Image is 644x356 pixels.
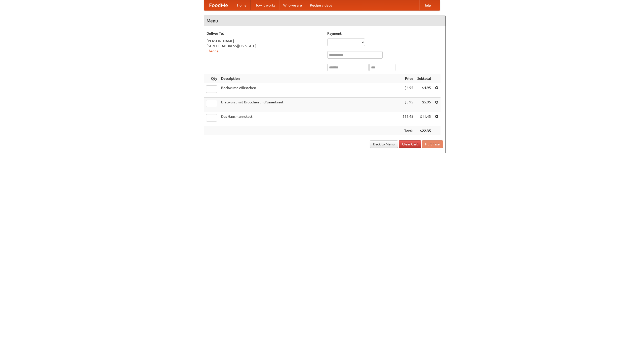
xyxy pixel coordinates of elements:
[415,83,433,98] td: $4.95
[327,31,443,36] h5: Payment:
[219,98,400,112] td: Bratwurst mit Brötchen und Sauerkraut
[400,98,415,112] td: $5.95
[400,83,415,98] td: $4.95
[400,126,415,136] th: Total:
[233,0,251,10] a: Home
[207,38,322,44] div: [PERSON_NAME]
[204,0,233,10] a: FoodMe
[207,44,322,49] div: [STREET_ADDRESS][US_STATE]
[399,140,421,148] a: Clear Cart
[219,112,400,126] td: Das Hausmannskost
[204,74,219,83] th: Qty
[207,31,322,36] h5: Deliver To:
[279,0,306,10] a: Who we are
[415,112,433,126] td: $11.45
[370,140,398,148] a: Back to Menu
[306,0,336,10] a: Recipe videos
[422,140,443,148] button: Purchase
[219,74,400,83] th: Description
[415,74,433,83] th: Subtotal
[400,112,415,126] td: $11.45
[219,83,400,98] td: Bockwurst Würstchen
[419,0,435,10] a: Help
[415,126,433,136] th: $22.35
[400,74,415,83] th: Price
[251,0,279,10] a: How it works
[204,16,446,26] h4: Menu
[207,49,219,53] a: Change
[415,98,433,112] td: $5.95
